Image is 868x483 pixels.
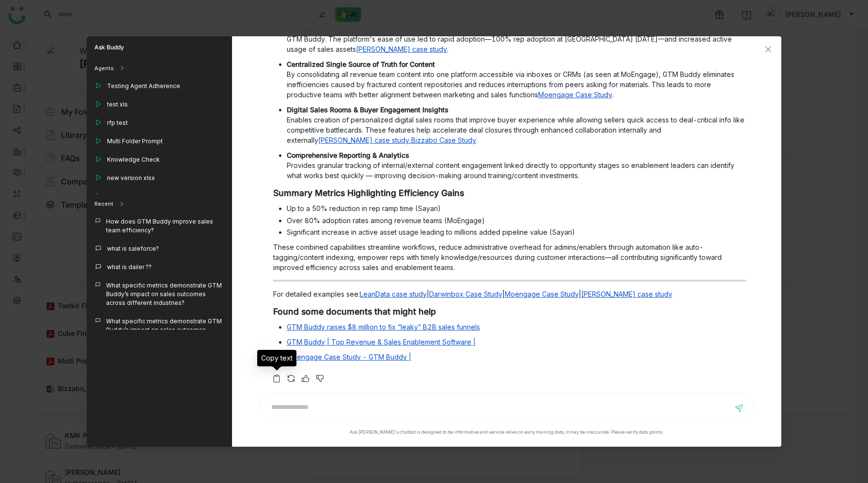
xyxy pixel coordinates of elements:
[107,263,152,272] div: what is dailer ??
[287,227,746,237] li: Significant increase in active asset usage leading to millions added pipeline value (Sayari)
[273,306,746,317] h3: Found some documents that might help
[107,82,180,91] div: Testing Agent Adherence
[272,374,281,383] img: copy-askbuddy.svg
[287,60,435,68] strong: Centralized Single Source of Truth for Content
[505,290,579,298] a: Moengage Case Study
[356,45,447,53] a: [PERSON_NAME] case study
[287,215,746,226] li: Over 80% adoption rates among revenue teams (MoEngage)
[287,105,746,145] p: Enables creation of personalized digital sales rooms that improve buyer experience while allowing...
[360,290,427,298] a: LeanData case study
[94,119,102,126] img: play_outline.svg
[315,374,325,383] img: thumbs-down.svg
[107,174,155,182] div: new version xlsx
[273,289,746,299] p: For detailed examples see: | | |
[94,64,114,73] div: Agents
[107,192,153,201] div: Customers Only
[94,281,101,288] img: callout.svg
[287,338,476,346] a: GTM Buddy | Top Revenue & Sales Enablement Software |
[429,290,502,298] a: Darwinbox Case Study
[94,263,102,271] img: callout.svg
[94,200,113,208] div: Recent
[287,150,746,181] p: Provides granular tracking of internal/external content engagement linked directly to opportunity...
[287,106,449,114] strong: Digital Sales Rooms & Buyer Engagement Insights
[350,429,664,436] div: Ask [PERSON_NAME]'s chatbot is designed to be informative and service relies on early training da...
[94,317,101,324] img: callout.svg
[106,217,224,235] div: How does GTM Buddy improve sales team efficiency?
[94,137,102,145] img: play_outline.svg
[94,244,102,252] img: callout.svg
[287,203,746,213] li: Up to a 50% reduction in rep ramp time (Sayari)
[94,100,102,108] img: play_outline.svg
[257,350,296,366] div: Copy text
[287,323,480,331] a: GTM Buddy raises $8 million to fix “leaky” B2B sales funnels
[286,374,296,383] img: regenerate-askbuddy.svg
[287,353,411,361] a: Moengage Case Study - GTM Buddy |
[318,136,409,144] a: [PERSON_NAME] case study
[94,82,102,90] img: play_outline.svg
[87,194,232,213] div: Recent
[287,59,746,100] p: By consolidating all revenue team content into one platform accessible via inboxes or CRMs (as se...
[106,317,224,343] div: What specific metrics demonstrate GTM Buddy’s impact on sales outcomes across different industries?
[273,188,746,198] h3: Summary Metrics Highlighting Efficiency Gains
[94,217,101,224] img: callout.svg
[107,155,160,164] div: Knowledge Check
[273,242,746,272] p: These combined capabilities streamline workflows, reduce administrative overhead for admins/enabl...
[106,281,224,307] div: What specific metrics demonstrate GTM Buddy’s impact on sales outcomes across different industries?
[87,36,232,59] div: Ask Buddy
[411,136,476,144] a: Bizzabo Case Study
[94,174,102,181] img: play_outline.svg
[301,374,310,383] img: thumbs-up.svg
[87,59,232,78] div: Agents
[94,192,102,200] img: play_outline.svg
[94,155,102,163] img: play_outline.svg
[107,100,128,109] div: test xls
[755,36,781,62] button: Close
[287,151,409,159] strong: Comprehensive Reporting & Analytics
[107,119,128,127] div: rfp test
[107,137,163,146] div: Multi Folder Prompt
[581,290,672,298] a: [PERSON_NAME] case study
[107,244,159,253] div: what is saleforce?
[538,91,612,99] a: Moengage Case Study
